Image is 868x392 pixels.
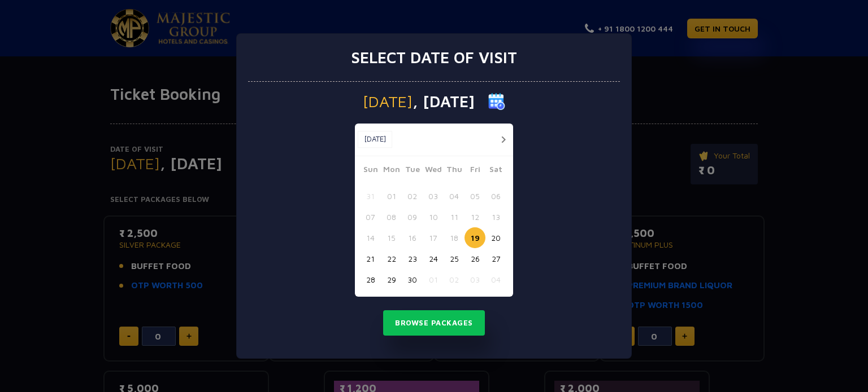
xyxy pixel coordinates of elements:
[381,248,402,269] button: 22
[381,186,402,206] button: 01
[381,227,402,248] button: 15
[465,206,485,227] button: 12
[423,269,444,290] button: 01
[360,163,381,179] span: Sun
[423,163,444,179] span: Wed
[485,163,506,179] span: Sat
[413,94,475,109] span: , [DATE]
[465,269,485,290] button: 03
[444,269,465,290] button: 02
[358,131,392,148] button: [DATE]
[423,227,444,248] button: 17
[488,93,505,110] img: calender icon
[381,206,402,227] button: 08
[351,48,517,67] h3: Select date of visit
[360,269,381,290] button: 28
[423,206,444,227] button: 10
[485,186,506,206] button: 06
[402,269,423,290] button: 30
[363,94,413,109] span: [DATE]
[402,163,423,179] span: Tue
[360,186,381,206] button: 31
[423,186,444,206] button: 03
[360,248,381,269] button: 21
[423,248,444,269] button: 24
[402,227,423,248] button: 16
[444,248,465,269] button: 25
[465,227,485,248] button: 19
[465,186,485,206] button: 05
[381,269,402,290] button: 29
[444,163,465,179] span: Thu
[383,310,485,336] button: Browse Packages
[444,206,465,227] button: 11
[381,163,402,179] span: Mon
[402,248,423,269] button: 23
[485,269,506,290] button: 04
[360,227,381,248] button: 14
[485,248,506,269] button: 27
[444,186,465,206] button: 04
[402,186,423,206] button: 02
[485,206,506,227] button: 13
[402,206,423,227] button: 09
[360,206,381,227] button: 07
[444,227,465,248] button: 18
[465,248,485,269] button: 26
[485,227,506,248] button: 20
[465,163,485,179] span: Fri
